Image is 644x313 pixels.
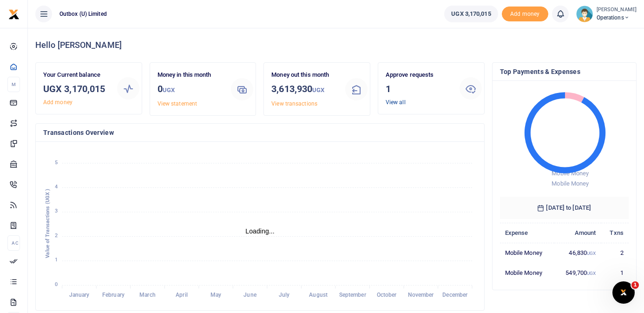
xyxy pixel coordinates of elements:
[8,10,20,17] a: logo-small logo-large logo-large
[210,292,221,299] tspan: May
[163,87,175,93] small: UGX
[500,67,629,77] h4: Top Payments & Expenses
[552,180,589,187] span: Mobile Money
[502,7,548,22] li: Toup your wallet
[502,10,548,17] a: Add money
[444,6,498,22] a: UGX 3,170,015
[601,223,629,243] th: Txns
[55,160,58,166] tspan: 5
[502,7,548,22] span: Add money
[587,271,596,276] small: UGX
[339,292,367,299] tspan: September
[500,197,629,219] h6: [DATE] to [DATE]
[43,70,110,80] p: Your Current balance
[554,243,601,263] td: 46,830
[69,292,90,299] tspan: January
[55,184,58,190] tspan: 4
[158,70,224,80] p: Money in this month
[309,292,328,299] tspan: August
[7,235,20,251] li: Ac
[554,263,601,282] td: 549,700
[271,82,338,97] h3: 3,613,930
[386,70,452,80] p: Approve requests
[55,233,58,239] tspan: 2
[601,243,629,263] td: 2
[597,6,637,14] small: [PERSON_NAME]
[279,292,289,299] tspan: July
[576,6,593,22] img: profile-user
[440,6,501,22] li: Wallet ballance
[587,251,596,256] small: UGX
[102,292,125,299] tspan: February
[271,70,338,80] p: Money out this month
[377,292,397,299] tspan: October
[243,292,256,299] tspan: June
[55,208,58,214] tspan: 3
[408,292,434,299] tspan: November
[451,9,491,19] span: UGX 3,170,015
[500,223,555,243] th: Expense
[554,223,601,243] th: Amount
[139,292,156,299] tspan: March
[43,127,477,138] h4: Transactions Overview
[43,82,110,96] h3: UGX 3,170,015
[500,243,555,263] td: Mobile Money
[176,292,188,299] tspan: April
[55,257,58,263] tspan: 1
[386,82,452,96] h3: 1
[552,170,589,177] span: Mobile Money
[7,77,20,92] li: M
[601,263,629,282] td: 1
[576,6,637,22] a: profile-user [PERSON_NAME] Operations
[312,87,324,93] small: UGX
[56,10,111,18] span: Outbox (U) Limited
[597,13,637,22] span: Operations
[631,281,639,289] span: 1
[43,99,72,106] a: Add money
[55,281,58,287] tspan: 0
[500,263,555,282] td: Mobile Money
[271,100,317,107] a: View transactions
[245,227,275,235] text: Loading...
[158,100,197,107] a: View statement
[45,189,51,258] text: Value of Transactions (UGX )
[612,281,635,304] iframe: Intercom live chat
[386,99,406,106] a: View all
[35,40,637,50] h4: Hello [PERSON_NAME]
[8,9,20,20] img: logo-small
[158,82,224,97] h3: 0
[442,292,468,299] tspan: December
